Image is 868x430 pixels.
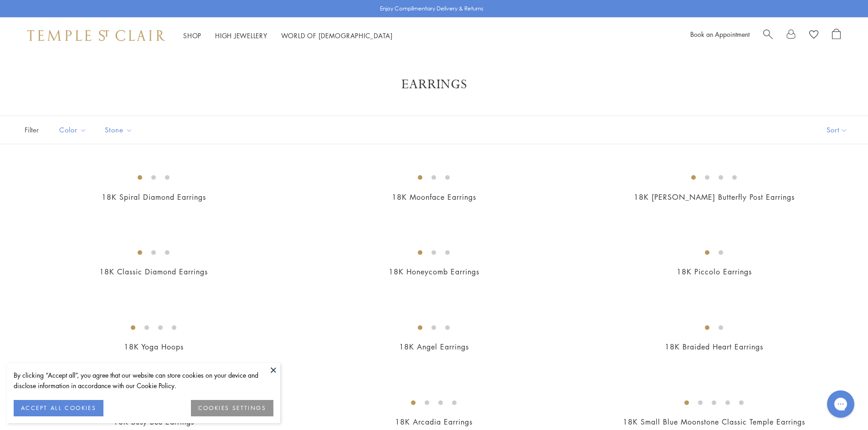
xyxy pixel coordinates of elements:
[99,267,208,277] a: 18K Classic Diamond Earrings
[822,387,859,421] iframe: Gorgias live chat messenger
[690,30,750,39] a: Book an Appointment
[665,342,763,352] a: 18K Braided Heart Earrings
[395,417,473,427] a: 18K Arcadia Earrings
[14,370,273,391] div: By clicking “Accept all”, you agree that our website can store cookies on your device and disclos...
[124,342,184,352] a: 18K Yoga Hoops
[14,400,103,416] button: ACCEPT ALL COOKIES
[399,342,469,352] a: 18K Angel Earrings
[191,400,273,416] button: COOKIES SETTINGS
[27,30,165,41] img: Temple St. Clair
[183,30,393,41] nav: Main navigation
[215,31,267,40] a: High JewelleryHigh Jewellery
[763,29,773,42] a: Search
[281,31,393,40] a: World of [DEMOGRAPHIC_DATA]World of [DEMOGRAPHIC_DATA]
[806,116,868,144] button: Show sort by
[98,120,139,140] button: Stone
[809,29,818,42] a: View Wishlist
[52,120,93,140] button: Color
[392,192,476,202] a: 18K Moonface Earrings
[100,124,139,136] span: Stone
[623,417,805,427] a: 18K Small Blue Moonstone Classic Temple Earrings
[832,29,841,42] a: Open Shopping Bag
[55,124,93,136] span: Color
[183,31,201,40] a: ShopShop
[36,76,832,93] h1: Earrings
[677,267,752,277] a: 18K Piccolo Earrings
[380,4,483,13] p: Enjoy Complimentary Delivery & Returns
[102,192,206,202] a: 18K Spiral Diamond Earrings
[389,267,479,277] a: 18K Honeycomb Earrings
[634,192,795,202] a: 18K [PERSON_NAME] Butterfly Post Earrings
